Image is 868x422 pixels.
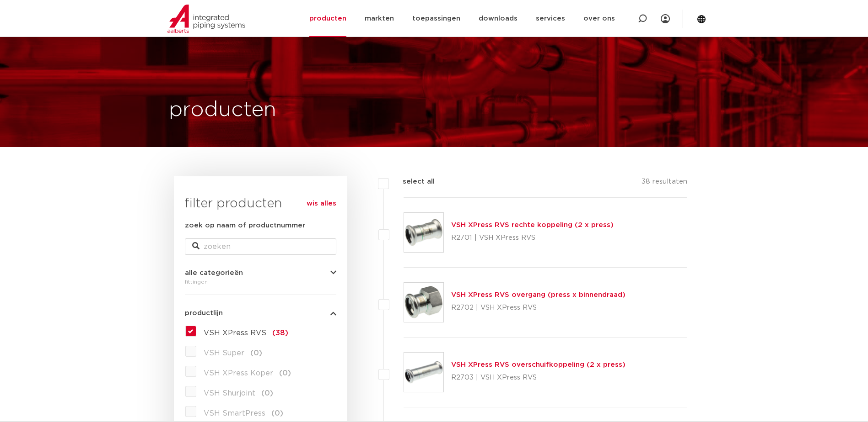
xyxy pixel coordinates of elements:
span: VSH XPress Koper [204,369,273,377]
div: fittingen [185,276,336,287]
img: Thumbnail for VSH XPress RVS overgang (press x binnendraad) [404,283,443,322]
span: (0) [261,390,273,397]
button: alle categorieën [185,269,336,276]
p: R2702 | VSH XPress RVS [451,301,625,315]
h3: filter producten [185,195,336,213]
img: Thumbnail for VSH XPress RVS rechte koppeling (2 x press) [404,213,443,252]
a: VSH XPress RVS rechte koppeling (2 x press) [451,222,614,228]
span: (0) [250,349,262,357]
span: (0) [271,410,283,417]
a: VSH XPress RVS overgang (press x binnendraad) [451,291,625,298]
span: VSH SmartPress [204,410,265,417]
span: (38) [272,329,288,337]
a: wis alles [307,198,336,209]
input: zoeken [185,238,336,255]
label: select all [389,176,435,187]
button: productlijn [185,310,336,316]
img: Thumbnail for VSH XPress RVS overschuifkoppeling (2 x press) [404,353,443,392]
p: R2701 | VSH XPress RVS [451,231,614,245]
span: productlijn [185,310,223,316]
span: VSH XPress RVS [204,329,266,337]
span: alle categorieën [185,269,243,276]
span: (0) [279,369,291,377]
span: VSH Super [204,349,244,357]
h1: producten [169,95,276,125]
p: R2703 | VSH XPress RVS [451,370,625,385]
span: VSH Shurjoint [204,390,255,397]
label: zoek op naam of productnummer [185,220,305,231]
a: VSH XPress RVS overschuifkoppeling (2 x press) [451,361,625,368]
p: 38 resultaten [642,176,687,190]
